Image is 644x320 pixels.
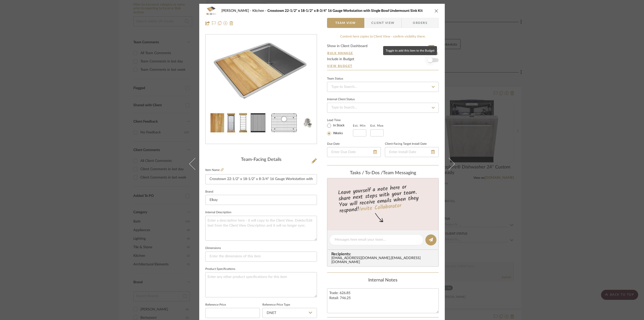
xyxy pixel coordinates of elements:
[385,143,427,145] label: Client-Facing Target Install Date
[205,304,226,306] label: Reference Price
[332,131,343,136] label: Weeks
[397,51,439,55] button: Dashboard Settings
[407,18,433,28] span: Orders
[331,252,436,256] span: Recipients:
[205,174,317,184] input: Enter Item Name
[252,9,267,13] span: Kitchen
[434,9,439,13] button: close
[385,147,439,157] input: Enter Install Date
[206,35,317,144] div: 0
[327,122,353,136] mat-radio-group: Select item type
[205,252,317,262] input: Enter the dimensions of this item
[327,182,439,215] div: Leave yourself a note here or share next steps with your team. You will receive emails when they ...
[205,191,213,193] label: Brand
[371,18,394,28] span: Client View
[327,103,439,113] input: Type to Search…
[332,123,345,128] label: In Stock
[327,170,439,176] div: team Messaging
[327,82,439,92] input: Type to Search…
[327,64,439,68] a: View Budget
[229,21,233,25] img: Remove from project
[262,304,290,306] label: Reference Price Type
[205,6,217,16] img: f793489f-5ffd-4a88-a69d-30616ff55678_48x40.jpg
[327,278,439,283] div: Internal Notes
[327,78,343,80] div: Team Status
[327,143,340,145] label: Due Date
[331,256,436,264] div: [EMAIL_ADDRESS][DOMAIN_NAME] , [EMAIL_ADDRESS][DOMAIN_NAME]
[207,35,316,144] img: f793489f-5ffd-4a88-a69d-30616ff55678_436x436.jpg
[327,147,381,157] input: Enter Due Date
[353,124,366,127] label: Est. Min
[205,168,224,172] label: Item Name
[370,124,384,127] label: Est. Max
[327,98,355,101] div: Internal Client Status
[327,118,353,122] label: Lead Time
[327,34,439,39] div: Content here copies to Client View - confirm visibility there.
[359,201,402,214] a: Invite Collaborator
[267,9,423,13] span: Crosstown 22-1/2" x 18-1/2" x 8-3/4" 16 Gauge Workstation with Single Bowl Undermount Sink Kit
[205,247,221,250] label: Dimensions
[221,9,252,13] span: [PERSON_NAME]
[335,18,356,28] span: Team View
[350,171,383,175] span: Tasks / To-Dos /
[205,211,231,214] label: Internal Description
[205,268,235,270] label: Product Specifications
[205,195,317,205] input: Enter Brand
[205,157,317,163] div: Team-Facing Details
[327,51,353,55] button: Bulk Manage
